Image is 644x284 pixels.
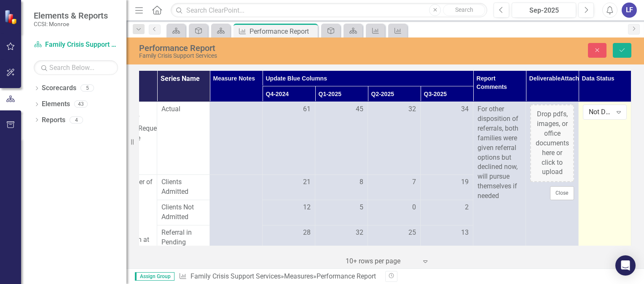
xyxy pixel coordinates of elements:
span: Referral in Pending Status [161,228,205,257]
span: 19 [461,177,469,187]
span: 61 [303,104,311,114]
div: 5 [80,85,94,92]
span: 34 [461,104,469,114]
input: Search Below... [34,60,118,75]
div: » » [179,272,379,281]
a: Measures [284,272,313,280]
div: Performance Report [317,272,376,280]
div: 4 [70,116,83,123]
a: Family Crisis Support Services [34,40,118,50]
span: 2 [465,203,469,212]
img: ClearPoint Strategy [4,9,19,24]
a: Family Crisis Support Services [191,272,281,280]
span: 32 [356,228,363,238]
a: Reports [42,115,65,125]
span: 12 [303,203,311,212]
a: Elements [42,99,70,109]
input: Search ClearPoint... [171,3,487,18]
div: Not Defined [589,107,612,117]
button: Search [443,4,485,16]
span: Clients Admitted [161,177,205,197]
span: 21 [303,177,311,187]
div: Performance Report [250,26,316,37]
span: 0 [412,203,416,212]
span: 45 [356,104,363,114]
p: For other disposition of referrals, both families were given referral options but declined now, w... [478,104,521,201]
div: Family Crisis Support Services [139,53,411,59]
span: Elements & Reports [34,11,108,21]
div: 43 [74,101,88,108]
button: LF [622,3,637,18]
div: Sep-2025 [515,5,573,16]
div: Performance Report [139,43,411,53]
small: CCSI: Monroe [34,21,108,27]
span: 7 [412,177,416,187]
button: Sep-2025 [512,3,576,18]
span: 32 [408,104,416,114]
a: Scorecards [42,83,76,93]
div: Open Intercom Messenger [615,255,636,276]
span: 8 [360,177,363,187]
span: Search [455,6,473,13]
span: Clients Not Admitted [161,203,205,222]
span: 25 [408,228,416,238]
span: 5 [360,203,363,212]
div: Drop pdfs, images, or office documents here or click to upload [530,104,574,182]
button: Close [550,186,574,200]
span: 28 [303,228,311,238]
span: Assign Group [135,272,174,281]
span: Actual [161,104,205,114]
span: 13 [461,228,469,238]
